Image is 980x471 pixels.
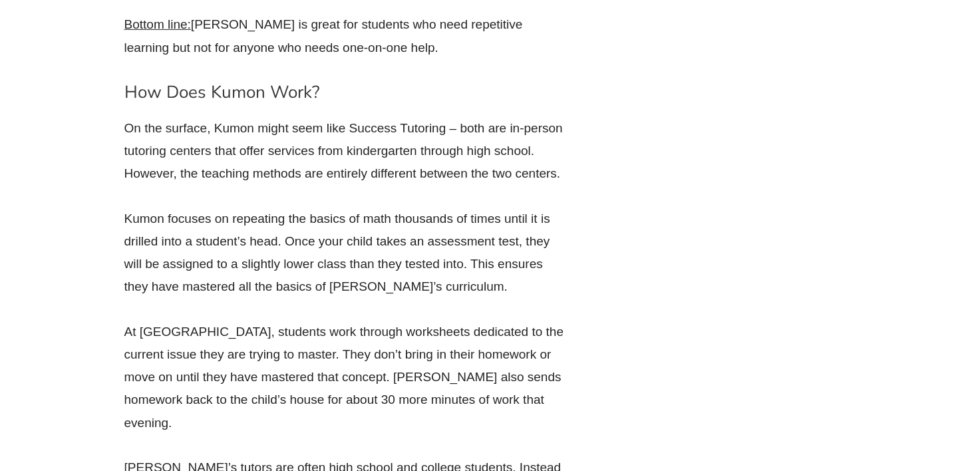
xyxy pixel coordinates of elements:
span: Bottom line: [124,17,191,31]
iframe: Chat Widget [913,407,980,471]
h3: How Does Kumon Work? [124,81,570,104]
p: On the surface, Kumon might seem like Success Tutoring – both are in-person tutoring centers that... [124,117,570,186]
p: [PERSON_NAME] is great for students who need repetitive learning but not for anyone who needs one... [124,13,570,59]
p: At [GEOGRAPHIC_DATA], students work through worksheets dedicated to the current issue they are tr... [124,321,570,434]
p: Kumon focuses on repeating the basics of math thousands of times until it is drilled into a stude... [124,208,570,299]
